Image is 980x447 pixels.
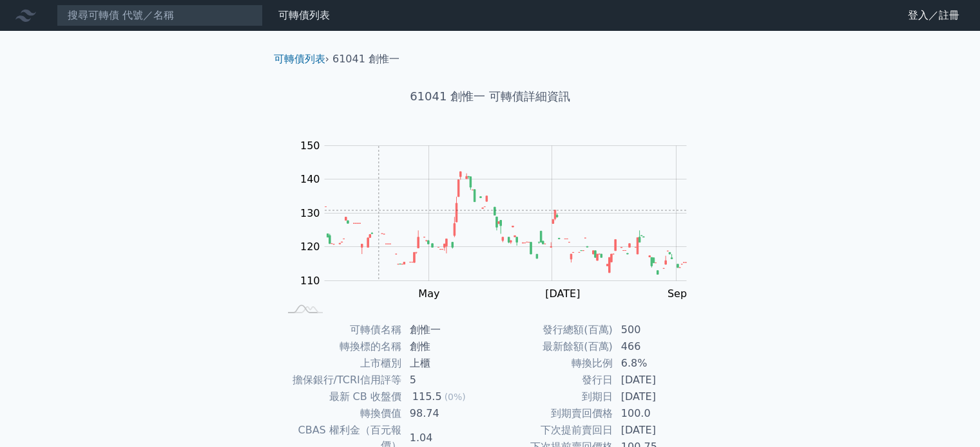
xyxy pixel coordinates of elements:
[279,405,402,422] td: 轉換價值
[445,392,466,402] span: (0%)
[279,322,402,338] td: 可轉債名稱
[300,207,320,219] tspan: 130
[279,372,402,388] td: 擔保銀行/TCRI信用評等
[402,322,490,338] td: 創惟一
[613,388,702,405] td: [DATE]
[410,389,445,405] div: 115.5
[490,372,613,388] td: 發行日
[57,5,263,26] input: 搜尋可轉債 代號／名稱
[613,322,702,338] td: 500
[613,338,702,355] td: 466
[668,287,687,300] tspan: Sep
[300,140,320,152] tspan: 150
[279,388,402,405] td: 最新 CB 收盤價
[613,405,702,422] td: 100.0
[402,372,490,388] td: 5
[402,338,490,355] td: 創惟
[402,405,490,422] td: 98.74
[490,322,613,338] td: 發行總額(百萬)
[332,51,399,67] li: 61041 創惟一
[490,338,613,355] td: 最新餘額(百萬)
[279,355,402,372] td: 上市櫃別
[418,287,439,300] tspan: May
[300,275,320,287] tspan: 110
[898,5,970,26] a: 登入／註冊
[300,241,320,253] tspan: 120
[613,372,702,388] td: [DATE]
[279,338,402,355] td: 轉換標的名稱
[613,355,702,372] td: 6.8%
[490,405,613,422] td: 到期賣回價格
[274,53,325,65] a: 可轉債列表
[613,422,702,439] td: [DATE]
[274,51,329,67] li: ›
[300,173,320,185] tspan: 140
[490,388,613,405] td: 到期日
[490,422,613,439] td: 下次提前賣回日
[402,355,490,372] td: 上櫃
[545,287,580,300] tspan: [DATE]
[264,87,717,105] h1: 61041 創惟一 可轉債詳細資訊
[278,9,330,21] a: 可轉債列表
[293,140,706,300] g: Chart
[490,355,613,372] td: 轉換比例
